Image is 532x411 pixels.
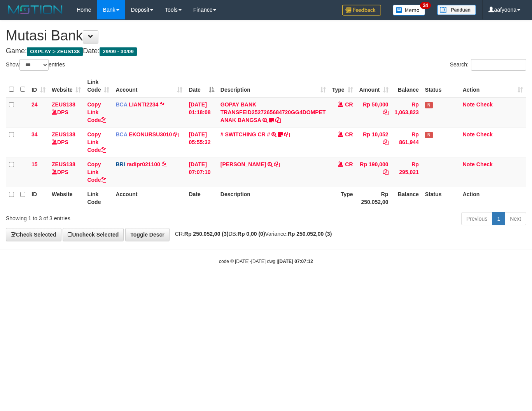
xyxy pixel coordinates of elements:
span: Has Note [425,132,433,138]
a: Copy Rp 10,052 to clipboard [383,139,388,145]
small: code © [DATE]-[DATE] dwg | [219,259,313,264]
a: # SWITCHING CR # [220,131,270,138]
a: Copy radipr021100 to clipboard [162,161,167,167]
strong: Rp 0,00 (0) [238,231,265,237]
span: 34 [420,2,430,9]
th: Action [460,187,526,209]
td: Rp 861,944 [392,127,422,157]
th: Website: activate to sort column ascending [49,75,84,97]
th: Link Code: activate to sort column ascending [84,75,112,97]
span: BCA [115,131,127,138]
td: Rp 10,052 [356,127,392,157]
span: 34 [31,131,38,138]
a: ZEUS138 [52,161,75,167]
td: Rp 50,000 [356,97,392,127]
th: Account [112,187,185,209]
a: Copy Link Code [87,101,106,123]
td: [DATE] 05:55:32 [185,127,217,157]
span: 29/09 - 30/09 [100,47,137,56]
a: Copy EKONURSU3010 to clipboard [173,131,179,138]
a: Next [505,212,526,225]
strong: Rp 250.052,00 (3) [288,231,332,237]
th: Date [185,187,217,209]
td: Rp 1,063,823 [392,97,422,127]
label: Search: [450,59,526,71]
h4: Game: Date: [6,47,526,55]
a: Previous [461,212,492,225]
a: Note [463,131,475,138]
a: Check Selected [6,228,61,241]
th: Balance [392,187,422,209]
span: BCA [115,101,127,108]
th: Balance [392,75,422,97]
div: Showing 1 to 3 of 3 entries [6,211,216,222]
a: Copy Rp 190,000 to clipboard [383,169,388,175]
th: Account: activate to sort column ascending [112,75,185,97]
a: Copy ABDUL ROJAK to clipboard [274,161,280,167]
a: Check [476,161,493,167]
a: GOPAY BANK TRANSFEID2527265684720GG4DOMPET ANAK BANGSA [220,101,326,123]
th: Action: activate to sort column ascending [460,75,526,97]
img: Feedback.jpg [342,5,381,16]
a: ZEUS138 [52,101,75,108]
th: Status [422,75,460,97]
span: CR [345,161,353,167]
span: 24 [31,101,38,108]
th: Description: activate to sort column ascending [217,75,329,97]
td: [DATE] 01:18:08 [185,97,217,127]
a: Check [476,101,493,108]
select: Showentries [19,59,49,71]
a: Note [463,101,475,108]
th: Type [329,187,356,209]
span: 15 [31,161,38,167]
th: Link Code [84,187,112,209]
th: Description [217,187,329,209]
a: Copy Link Code [87,161,106,183]
a: [PERSON_NAME] [220,161,266,167]
span: CR [345,101,353,108]
a: Copy GOPAY BANK TRANSFEID2527265684720GG4DOMPET ANAK BANGSA to clipboard [275,117,281,123]
td: DPS [49,97,84,127]
a: radipr021100 [126,161,160,167]
td: DPS [49,157,84,187]
strong: [DATE] 07:07:12 [278,259,313,264]
a: Copy Link Code [87,131,106,153]
h1: Mutasi Bank [6,28,526,44]
th: ID: activate to sort column ascending [28,75,49,97]
td: [DATE] 07:07:10 [185,157,217,187]
a: Toggle Descr [125,228,170,241]
a: Note [463,161,475,167]
th: Date: activate to sort column descending [185,75,217,97]
td: DPS [49,127,84,157]
a: EKONURSU3010 [129,131,172,138]
label: Show entries [6,59,65,71]
th: Amount: activate to sort column ascending [356,75,392,97]
strong: Rp 250.052,00 (3) [184,231,229,237]
span: BRI [115,161,125,167]
td: Rp 295,021 [392,157,422,187]
span: CR: DB: Variance: [171,231,332,237]
a: Check [476,131,493,138]
a: 1 [492,212,505,225]
a: ZEUS138 [52,131,75,138]
th: Website [49,187,84,209]
span: Has Note [425,102,433,108]
input: Search: [471,59,526,71]
th: Status [422,187,460,209]
span: OXPLAY > ZEUS138 [27,47,83,56]
img: MOTION_logo.png [6,4,65,16]
img: panduan.png [437,5,476,15]
td: Rp 190,000 [356,157,392,187]
a: Copy Rp 50,000 to clipboard [383,109,388,115]
th: Type: activate to sort column ascending [329,75,356,97]
a: Uncheck Selected [63,228,124,241]
span: CR [345,131,353,138]
a: Copy # SWITCHING CR # to clipboard [284,131,290,138]
th: ID [28,187,49,209]
th: Rp 250.052,00 [356,187,392,209]
img: Button%20Memo.svg [393,5,425,16]
a: Copy LIANTI2234 to clipboard [160,101,165,108]
a: LIANTI2234 [129,101,158,108]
